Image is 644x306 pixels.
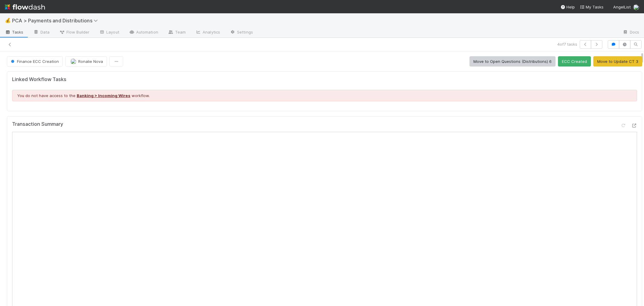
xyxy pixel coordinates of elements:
button: Finance ECC Creation [7,56,63,67]
a: Docs [618,28,644,37]
button: Move to Update CT 3 [593,56,642,67]
div: You do not have access to the workflow. [12,90,637,101]
h5: Linked Workflow Tasks [12,76,637,83]
img: avatar_0d9988fd-9a15-4cc7-ad96-88feab9e0fa9.png [70,58,76,64]
a: Analytics [191,28,225,37]
span: Flow Builder [59,29,89,35]
button: Ronalie Nova [65,56,107,67]
span: My Tasks [580,5,604,9]
span: 4 of 7 tasks [557,41,577,47]
span: 💰 [5,18,11,23]
span: Ronalie Nova [78,59,103,64]
span: AngelList [613,5,631,9]
button: ECC Created [558,56,591,67]
img: logo-inverted-e16ddd16eac7371096b0.svg [5,2,45,12]
div: Help [560,4,575,10]
span: Tasks [5,29,24,35]
a: Flow Builder [54,28,94,37]
span: PCA > Payments and Distributions [12,18,101,24]
a: Settings [225,28,258,37]
span: Finance ECC Creation [10,59,59,64]
a: Automation [124,28,163,37]
button: Move to Open Questions (Distributions) 6 [469,56,556,67]
img: avatar_0d9988fd-9a15-4cc7-ad96-88feab9e0fa9.png [633,4,639,10]
a: My Tasks [580,4,604,10]
a: Layout [94,28,124,37]
a: Data [28,28,54,37]
a: Team [163,28,191,37]
a: Banking > Incoming Wires [77,93,130,98]
h5: Transaction Summary [12,121,63,127]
